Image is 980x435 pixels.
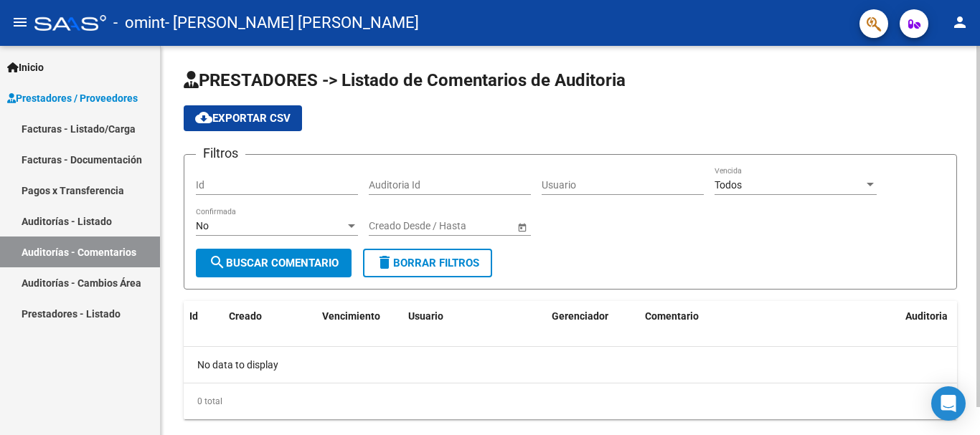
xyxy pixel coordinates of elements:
[229,310,262,322] span: Creado
[184,70,626,90] span: PRESTADORES -> Listado de Comentarios de Auditoria
[402,301,546,332] datatable-header-cell: Usuario
[316,301,402,332] datatable-header-cell: Vencimiento
[552,310,608,322] span: Gerenciador
[322,310,380,322] span: Vencimiento
[514,219,529,234] button: Open calendar
[905,310,948,322] span: Auditoria
[433,220,504,232] input: Fecha fin
[113,7,165,39] span: - omint
[184,105,302,131] button: Exportar CSV
[7,59,44,75] span: Inicio
[363,249,492,277] button: Borrar Filtros
[931,386,966,421] div: Open Intercom Messenger
[209,257,339,269] span: Buscar Comentario
[376,254,393,271] mat-icon: delete
[7,90,138,106] span: Prestadores / Proveedores
[639,301,900,332] datatable-header-cell: Comentario
[223,301,316,332] datatable-header-cell: Creado
[196,249,352,277] button: Buscar Comentario
[184,383,957,419] div: 0 total
[184,301,223,332] datatable-header-cell: Id
[645,310,699,322] span: Comentario
[951,14,969,31] mat-icon: person
[408,310,443,322] span: Usuario
[546,301,639,332] datatable-header-cell: Gerenciador
[189,310,198,322] span: Id
[196,143,245,163] h3: Filtros
[165,7,419,39] span: - [PERSON_NAME] [PERSON_NAME]
[715,179,742,191] span: Todos
[184,347,957,383] div: No data to display
[209,254,226,271] mat-icon: search
[11,14,29,31] mat-icon: menu
[376,257,479,269] span: Borrar Filtros
[900,301,957,332] datatable-header-cell: Auditoria
[196,220,209,231] span: No
[369,220,421,232] input: Fecha inicio
[195,112,291,125] span: Exportar CSV
[195,109,212,126] mat-icon: cloud_download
